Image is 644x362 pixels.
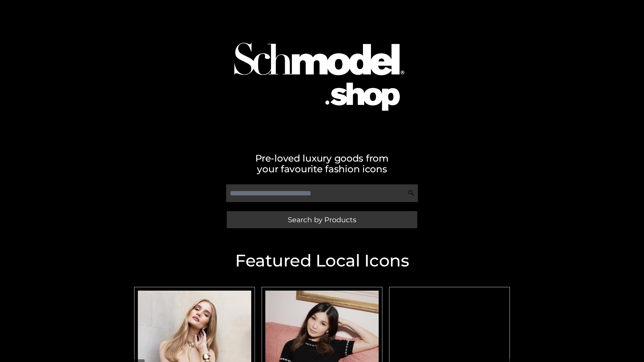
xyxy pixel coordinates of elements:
[227,211,417,228] a: Search by Products
[131,153,513,174] h2: Pre-loved luxury goods from your favourite fashion icons
[131,252,513,269] h2: Featured Local Icons​
[288,216,356,223] span: Search by Products
[408,190,415,196] img: Search Icon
